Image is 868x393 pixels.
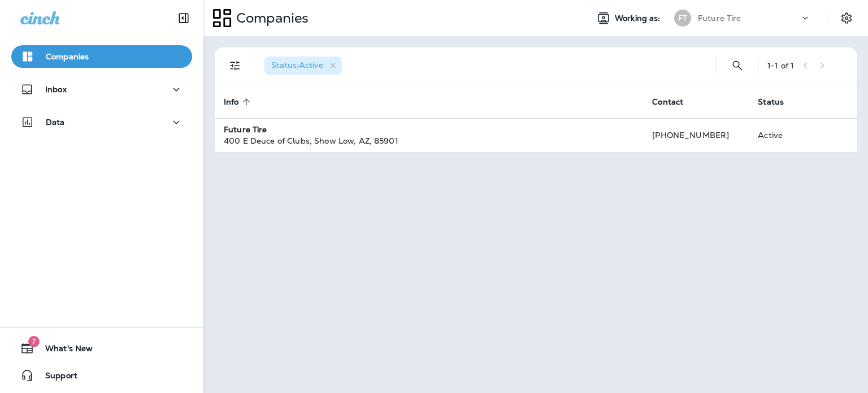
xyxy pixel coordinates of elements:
[767,61,794,70] div: 1 - 1 of 1
[232,10,309,27] p: Companies
[46,118,65,127] p: Data
[652,97,683,107] span: Contact
[758,97,784,107] span: Status
[726,54,749,77] button: Search Companies
[11,337,192,360] button: 7What's New
[643,118,749,152] td: [PHONE_NUMBER]
[34,344,93,357] span: What's New
[168,7,199,29] button: Collapse Sidebar
[11,45,192,68] button: Companies
[264,57,342,75] div: Status:Active
[698,14,741,23] p: Future Tire
[749,118,814,152] td: Active
[224,97,239,107] span: Info
[615,14,663,23] span: Working as:
[46,52,89,61] p: Companies
[34,371,77,385] span: Support
[652,97,698,107] span: Contact
[836,8,857,28] button: Settings
[28,336,40,347] span: 7
[45,85,67,94] p: Inbox
[11,364,192,387] button: Support
[224,135,634,146] div: 400 E Deuce of Clubs , Show Low , AZ , 85901
[11,111,192,133] button: Data
[224,97,254,107] span: Info
[224,124,267,135] strong: Future Tire
[11,78,192,101] button: Inbox
[271,60,323,70] span: Status : Active
[674,10,691,27] div: FT
[758,97,798,107] span: Status
[224,54,246,77] button: Filters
